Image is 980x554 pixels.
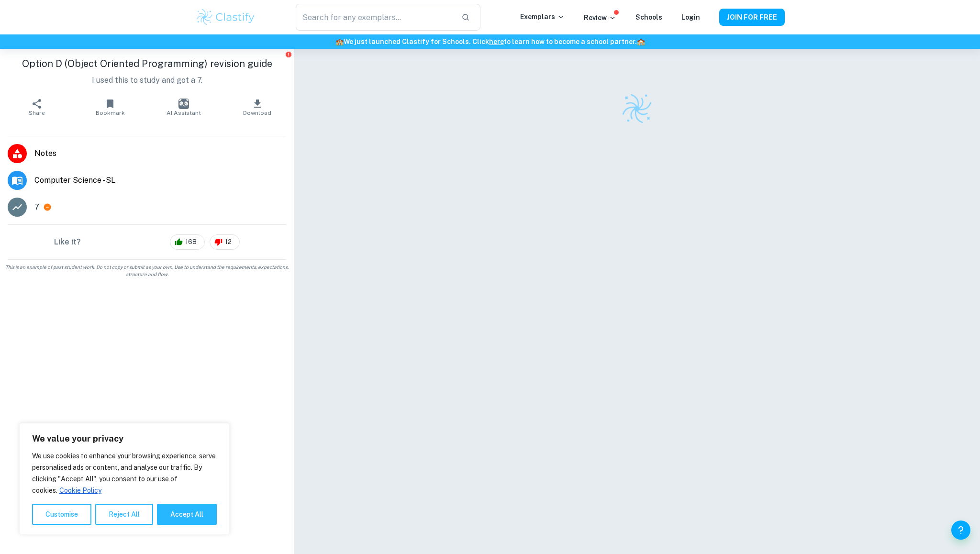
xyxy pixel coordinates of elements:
[19,423,230,535] div: We value your privacy
[170,234,205,250] div: 168
[96,110,125,116] span: Bookmark
[520,11,565,22] p: Exemplars
[180,237,202,247] span: 168
[54,236,81,248] h6: Like it?
[8,75,286,86] p: I used this to study and got a 7.
[210,234,240,250] div: 12
[8,56,286,71] h1: Option D (Object Oriented Programming) revision guide
[221,94,294,121] button: Download
[195,8,256,27] img: Clastify logo
[34,175,286,186] span: Computer Science - SL
[157,504,217,525] button: Accept All
[167,110,201,116] span: AI Assistant
[2,36,978,47] h6: We just launched Clastify for Schools. Click to learn how to become a school partner.
[32,433,217,444] p: We value your privacy
[32,504,91,525] button: Customise
[584,12,616,23] p: Review
[34,148,286,159] span: Notes
[719,9,785,26] button: JOIN FOR FREE
[4,264,290,278] span: This is an example of past student work. Do not copy or submit as your own. Use to understand the...
[32,450,217,496] p: We use cookies to enhance your browsing experience, serve personalised ads or content, and analys...
[681,13,700,21] a: Login
[220,237,237,247] span: 12
[951,521,970,540] button: Help and Feedback
[637,38,645,45] span: 🏫
[95,504,153,525] button: Reject All
[34,201,39,213] p: 7
[74,94,147,121] button: Bookmark
[635,13,662,21] a: Schools
[296,4,454,31] input: Search for any exemplars...
[178,99,189,109] img: AI Assistant
[243,110,271,116] span: Download
[619,90,656,127] img: Clastify logo
[489,38,504,45] a: here
[285,51,292,58] button: Report issue
[59,486,102,495] a: Cookie Policy
[335,38,344,45] span: 🏫
[147,94,221,121] button: AI Assistant
[29,110,45,116] span: Share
